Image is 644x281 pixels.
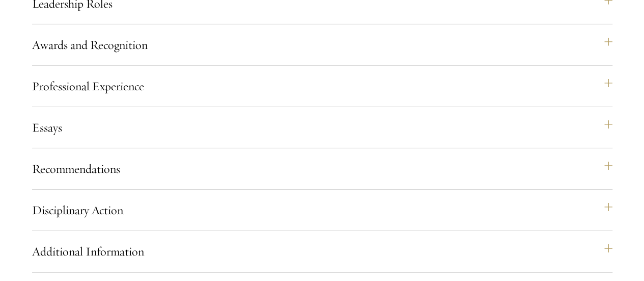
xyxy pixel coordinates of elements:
[32,239,612,264] button: Additional Information
[32,198,612,222] button: Disciplinary Action
[32,115,612,140] button: Essays
[32,33,612,57] button: Awards and Recognition
[32,157,612,181] button: Recommendations
[32,74,612,98] button: Professional Experience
